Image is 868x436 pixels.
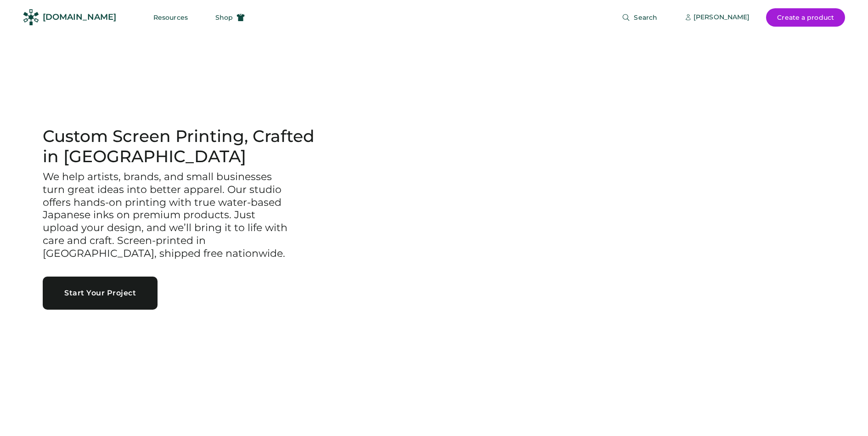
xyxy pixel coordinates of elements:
div: [PERSON_NAME] [693,13,750,22]
img: Rendered Logo - Screens [23,9,39,25]
h1: Custom Screen Printing, Crafted in [GEOGRAPHIC_DATA] [43,126,329,167]
span: Search [634,14,657,21]
button: Resources [142,8,199,27]
span: Shop [215,14,233,21]
button: Search [611,8,668,27]
div: [DOMAIN_NAME] [43,11,116,23]
button: Shop [204,8,256,27]
button: Start Your Project [43,277,158,310]
h3: We help artists, brands, and small businesses turn great ideas into better apparel. Our studio of... [43,170,291,260]
button: Create a product [766,8,845,27]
